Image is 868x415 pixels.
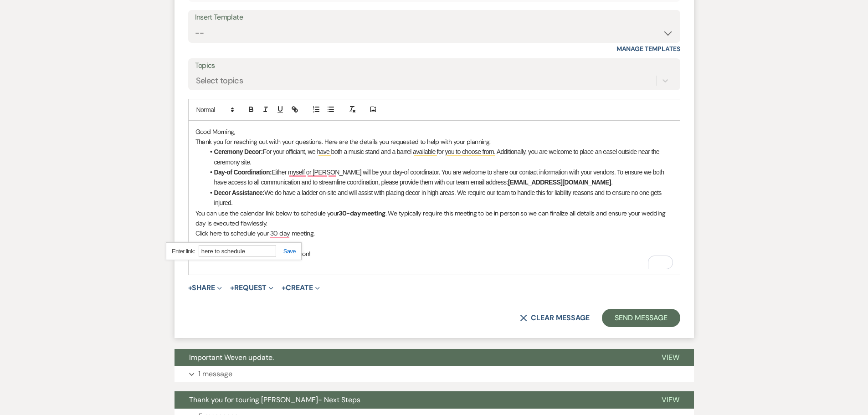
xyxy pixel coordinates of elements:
span: + [282,284,286,292]
button: Clear message [520,314,589,322]
p: Click here to schedule your 30 day meeting. [195,228,673,238]
div: To enrich screen reader interactions, please activate Accessibility in Grammarly extension settings [189,121,680,275]
p: We look forward to meeting with you soon! [195,249,673,259]
div: Insert Template [195,11,673,24]
p: 1 message [198,368,232,380]
strong: Day-of Coordination: [214,169,272,176]
button: Create [282,284,319,292]
li: We do have a ladder on-site and will assist with placing decor in high areas. We require our team... [205,188,673,208]
p: Thank you for reaching out with your questions. Here are the details you requested to help with y... [195,137,673,147]
button: Thank you for touring [PERSON_NAME]- Next Steps [175,391,647,409]
span: Important Weven update. [189,353,274,362]
strong: Ceremony Decor: [214,148,263,155]
li: For your officiant, we have both a music stand and a barrel available for you to choose from. Add... [205,147,673,167]
li: Either myself or [PERSON_NAME] will be your day-of coordinator. You are welcome to share our cont... [205,167,673,188]
div: Select topics [196,75,243,87]
a: Manage Templates [616,45,680,53]
button: Share [188,284,222,292]
button: 1 message [175,366,694,382]
span: Thank you for touring [PERSON_NAME]- Next Steps [189,395,360,405]
p: You can use the calendar link below to schedule your . We typically require this meeting to be in... [195,208,673,229]
span: + [188,284,192,292]
strong: 30-day meeting [339,209,385,217]
button: Send Message [602,309,680,327]
button: View [647,391,694,409]
span: View [662,353,679,362]
label: Topics [195,59,673,72]
input: https://quilljs.com [199,245,276,257]
strong: Decor Assistance: [214,189,265,196]
button: View [647,349,694,366]
button: Request [230,284,273,292]
p: Good Morning, [195,127,673,137]
strong: [EMAIL_ADDRESS][DOMAIN_NAME] [508,179,611,186]
span: + [230,284,234,292]
span: View [662,395,679,405]
button: Important Weven update. [175,349,647,366]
